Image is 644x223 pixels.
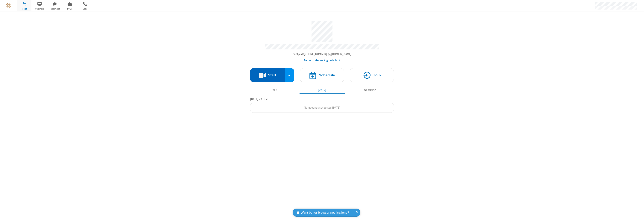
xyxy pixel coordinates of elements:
button: Upcoming [347,86,393,93]
section: Today's Meetings [250,97,394,113]
span: Drive [63,7,77,10]
img: QA Selenium DO NOT DELETE OR CHANGE [6,3,11,8]
span: No meetings scheduled [DATE] [304,106,340,109]
span: [DATE] 2:43 PM [250,97,268,101]
h4: Start [268,73,276,77]
button: Audio conferencing details [304,58,340,63]
span: Want better browser notifications? [301,210,349,215]
button: Past [252,86,297,93]
span: Meet [17,7,31,10]
span: Copy my meeting room link [293,52,351,56]
iframe: Chat [635,213,641,220]
button: Join [350,68,394,82]
h4: Join [373,73,381,77]
h4: Schedule [319,73,335,77]
div: Start conference options [285,68,294,82]
span: Webinars [33,7,47,10]
button: Start [250,68,285,82]
span: Team Chat [48,7,62,10]
button: [DATE] [300,86,345,93]
span: Calls [78,7,92,10]
section: Account details [250,19,394,63]
button: Copy my meeting room linkCopy my meeting room link [293,52,351,56]
button: Schedule [300,68,344,82]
